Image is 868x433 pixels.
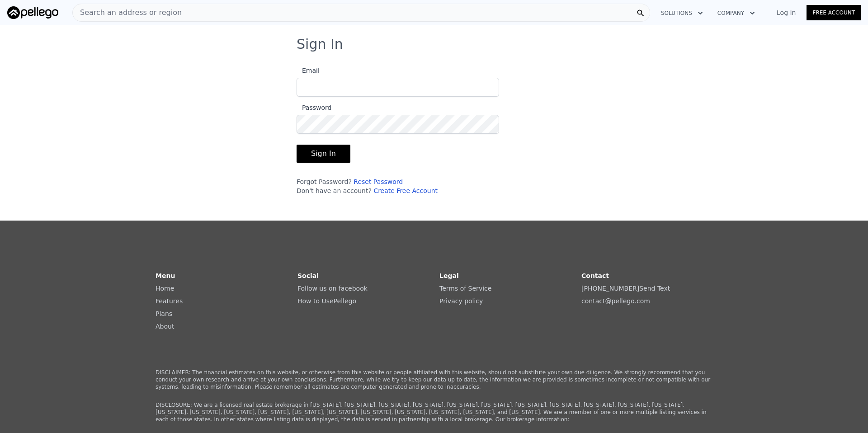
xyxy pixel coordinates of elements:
[297,36,571,52] h3: Sign In
[156,310,172,317] a: Plans
[156,369,712,391] p: DISCLAIMER: The financial estimates on this website, or otherwise from this website or people aff...
[439,285,491,292] a: Terms of Service
[156,297,183,305] a: Features
[73,7,182,18] span: Search an address or region
[297,78,499,97] input: Email
[297,177,499,195] div: Forgot Password? Don't have an account?
[439,297,483,305] a: Privacy policy
[156,323,174,330] a: About
[807,5,861,20] a: Free Account
[297,115,499,134] input: Password
[297,285,368,292] a: Follow us on facebook
[710,5,762,21] button: Company
[156,401,712,423] p: DISCLOSURE: We are a licensed real estate brokerage in [US_STATE], [US_STATE], [US_STATE], [US_ST...
[7,6,58,19] img: Pellego
[654,5,710,21] button: Solutions
[297,104,331,111] span: Password
[373,187,438,194] a: Create Free Account
[581,272,609,279] strong: Contact
[297,297,356,305] a: How to UsePellego
[156,285,174,292] a: Home
[766,8,807,17] a: Log In
[639,285,670,292] a: Send Text
[581,285,639,292] a: [PHONE_NUMBER]
[581,297,650,305] a: contact@pellego.com
[297,67,320,74] span: Email
[156,272,175,279] strong: Menu
[354,178,403,185] a: Reset Password
[297,145,350,163] button: Sign In
[439,272,459,279] strong: Legal
[297,272,319,279] strong: Social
